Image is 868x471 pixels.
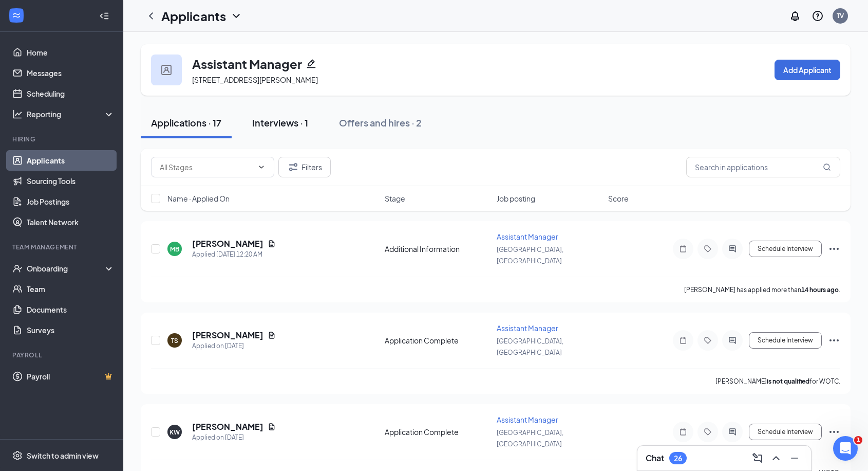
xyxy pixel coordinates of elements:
[786,450,803,466] button: Minimize
[12,450,23,461] svg: Settings
[715,377,840,386] p: [PERSON_NAME] for WOTC.
[789,10,801,22] svg: Notifications
[767,377,809,385] b: is not qualified
[823,163,831,171] svg: MagnifyingGlass
[192,421,263,432] h5: [PERSON_NAME]
[268,331,276,339] svg: Document
[27,279,115,299] a: Team
[192,249,276,260] div: Applied [DATE] 12:20 AM
[385,335,490,346] div: Application Complete
[385,427,490,437] div: Application Complete
[385,193,405,204] span: Stage
[497,193,535,204] span: Job posting
[27,83,115,104] a: Scheduling
[192,432,276,443] div: Applied on [DATE]
[27,320,115,340] a: Surveys
[497,337,563,356] span: [GEOGRAPHIC_DATA], [GEOGRAPHIC_DATA]
[145,10,157,22] svg: ChevronLeft
[686,157,840,177] input: Search in applications
[837,11,844,20] div: TV
[702,245,714,253] svg: Tag
[161,7,226,25] h1: Applicants
[12,351,112,359] div: Payroll
[749,332,822,349] button: Schedule Interview
[726,245,739,253] svg: ActiveChat
[497,429,563,448] span: [GEOGRAPHIC_DATA], [GEOGRAPHIC_DATA]
[768,450,784,466] button: ChevronUp
[306,59,316,69] svg: Pencil
[151,116,221,129] div: Applications · 17
[252,116,308,129] div: Interviews · 1
[169,428,180,437] div: KW
[167,193,230,204] span: Name · Applied On
[170,245,179,253] div: MB
[11,10,22,21] svg: WorkstreamLogo
[726,428,739,436] svg: ActiveChat
[99,11,109,21] svg: Collapse
[677,428,689,436] svg: Note
[27,191,115,212] a: Job Postings
[27,150,115,171] a: Applicants
[230,10,242,22] svg: ChevronDown
[702,428,714,436] svg: Tag
[497,323,558,333] span: Assistant Manager
[257,163,266,171] svg: ChevronDown
[684,285,840,294] p: [PERSON_NAME] has applied more than .
[828,426,840,438] svg: Ellipses
[497,246,563,265] span: [GEOGRAPHIC_DATA], [GEOGRAPHIC_DATA]
[608,193,629,204] span: Score
[27,299,115,320] a: Documents
[27,450,99,461] div: Switch to admin view
[27,366,115,387] a: PayrollCrown
[192,75,318,84] span: [STREET_ADDRESS][PERSON_NAME]
[385,244,490,254] div: Additional Information
[726,336,739,345] svg: ActiveChat
[749,241,822,257] button: Schedule Interview
[833,436,858,461] iframe: Intercom live chat
[770,452,782,464] svg: ChevronUp
[702,336,714,345] svg: Tag
[801,286,839,294] b: 14 hours ago
[646,452,664,464] h3: Chat
[161,65,172,75] img: user icon
[497,232,558,241] span: Assistant Manager
[12,243,112,251] div: Team Management
[27,212,115,232] a: Talent Network
[27,63,115,83] a: Messages
[812,10,824,22] svg: QuestionInfo
[171,336,178,345] div: TS
[192,341,276,351] div: Applied on [DATE]
[749,450,766,466] button: ComposeMessage
[12,135,112,143] div: Hiring
[828,334,840,347] svg: Ellipses
[287,161,299,173] svg: Filter
[160,161,253,173] input: All Stages
[27,42,115,63] a: Home
[268,240,276,248] svg: Document
[828,243,840,255] svg: Ellipses
[677,245,689,253] svg: Note
[192,55,302,73] h3: Assistant Manager
[674,454,682,463] div: 26
[27,171,115,191] a: Sourcing Tools
[751,452,764,464] svg: ComposeMessage
[677,336,689,345] svg: Note
[775,60,840,80] button: Add Applicant
[192,238,263,249] h5: [PERSON_NAME]
[854,436,862,444] span: 1
[278,157,331,177] button: Filter Filters
[749,424,822,440] button: Schedule Interview
[12,263,23,274] svg: UserCheck
[12,109,23,119] svg: Analysis
[192,330,263,341] h5: [PERSON_NAME]
[27,109,115,119] div: Reporting
[268,423,276,431] svg: Document
[339,116,422,129] div: Offers and hires · 2
[788,452,801,464] svg: Minimize
[497,415,558,424] span: Assistant Manager
[27,263,106,274] div: Onboarding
